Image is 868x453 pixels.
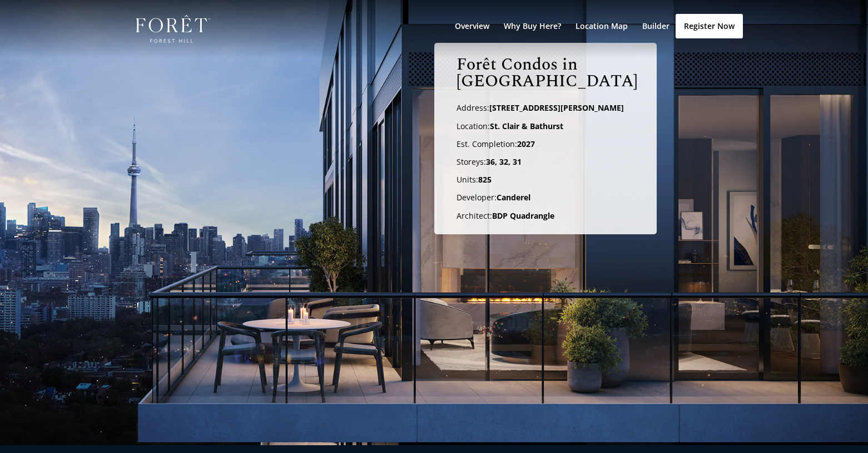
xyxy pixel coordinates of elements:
b: 2027 [517,139,535,149]
p: Address: [457,103,634,121]
a: Location Map [576,22,628,58]
p: Units: [457,175,634,193]
span: [STREET_ADDRESS][PERSON_NAME] [489,102,624,113]
p: Architect: [457,211,634,221]
img: Foret Condos in Forest Hill [136,15,211,43]
a: Builder [642,22,669,58]
a: Why Buy Here? [504,22,561,58]
strong: 825 [478,174,492,185]
b: BDP Quadrangle [492,210,554,221]
p: Est. Completion: [457,139,634,157]
span: St. Clair & Bathurst [490,121,563,131]
strong: Canderel [497,192,530,203]
a: Overview [455,22,489,58]
a: Register Now [676,14,743,38]
h1: Forêt Condos in [GEOGRAPHIC_DATA] [457,56,634,95]
p: Developer: [457,193,634,210]
p: Storeys: [457,157,634,175]
p: Location: [457,121,634,139]
strong: 36, 32, 31 [486,156,522,167]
